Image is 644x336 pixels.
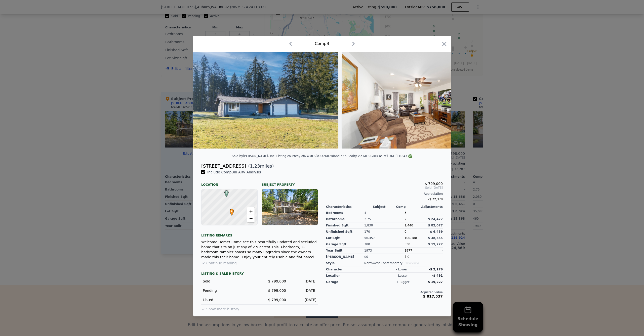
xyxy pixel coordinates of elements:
[429,268,443,271] span: -$ 2,279
[405,216,424,222] div: 2
[342,52,487,149] img: Property Img
[424,210,443,216] div: -
[326,279,373,285] div: garage
[428,217,443,221] span: $ 24,477
[268,289,286,293] span: $ 799,000
[326,266,373,273] div: character
[201,179,258,187] div: Location
[193,52,338,149] img: Property Img
[364,254,405,260] div: $0
[364,229,405,235] div: 170
[364,210,405,216] div: 4
[396,205,419,209] div: Comp
[326,290,443,294] div: Adjusted Value
[423,294,443,298] span: $ 817,537
[262,179,318,187] div: Subject Property
[326,222,364,229] div: Finished Sqft
[247,215,255,222] a: Zoom out
[428,198,443,201] span: -$ 72,378
[326,186,443,190] span: Sold [DATE]
[315,41,329,47] div: Comp B
[405,243,410,246] span: 530
[326,192,443,196] div: Appreciation
[228,207,235,215] span: •
[424,254,443,260] div: -
[290,279,316,284] div: [DATE]
[396,274,408,278] div: - lesser
[268,279,286,283] span: $ 799,000
[246,163,274,170] span: ( miles)
[326,216,364,222] div: Bathrooms
[373,205,396,209] div: Subject
[326,229,364,235] div: Unfinished Sqft
[364,216,405,222] div: 2.75
[405,224,413,227] span: 1,440
[364,248,405,254] div: 1973
[408,154,412,158] img: NWMLS Logo
[405,211,407,215] span: 3
[428,243,443,246] span: $ 19,227
[326,273,373,279] div: location
[223,190,226,193] div: B
[424,260,443,266] div: -
[405,260,424,266] div: Unspecified
[405,230,407,233] span: 0
[201,272,318,277] div: LISTING & SALE HISTORY
[326,235,364,241] div: Lot Sqft
[268,298,286,302] span: $ 799,000
[326,260,364,266] div: Style
[203,288,256,293] div: Pending
[405,248,424,254] div: 1977
[432,274,443,277] span: -$ 491
[427,236,443,240] span: -$ 38,555
[249,208,253,214] span: +
[430,230,443,233] span: $ 6,459
[290,297,316,302] div: [DATE]
[326,205,373,209] div: Characteristics
[326,241,364,248] div: Garage Sqft
[364,241,405,248] div: 780
[364,222,405,229] div: 1,830
[201,163,246,170] div: [STREET_ADDRESS]
[364,235,405,241] div: 56,357
[405,236,417,240] span: 100,188
[201,239,318,260] div: Welcome Home! Come see this beautifully updated and secluded home that sits on just shy of 2.5 ac...
[205,170,263,174] span: Include Comp B in ARV Analysis
[405,255,409,259] span: $ 0
[428,280,443,284] span: $ 19,227
[396,267,407,271] div: - lower
[424,248,443,254] div: -
[228,209,231,212] div: •
[201,305,239,312] button: Show more history
[203,297,256,302] div: Listed
[232,154,276,158] div: Sold by [PERSON_NAME], Inc. .
[247,207,255,215] a: Zoom in
[201,229,318,237] div: Listing remarks
[223,190,230,195] span: B
[326,210,364,216] div: Bedrooms
[250,163,260,169] span: 1.23
[201,261,237,266] button: Continue reading
[326,254,364,260] div: [PERSON_NAME]
[249,215,253,222] span: −
[276,154,412,158] div: Listing courtesy of NWMLS (#2326878) and eXp Realty via MLS GRID as of [DATE] 10:43
[428,224,443,227] span: $ 82,077
[326,248,364,254] div: Year Built
[425,182,443,186] span: $ 799,000
[419,205,443,209] div: Adjustments
[290,288,316,293] div: [DATE]
[203,279,256,284] div: Sold
[364,260,405,266] div: Northwest Contemporary
[396,280,409,284] div: + bigger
